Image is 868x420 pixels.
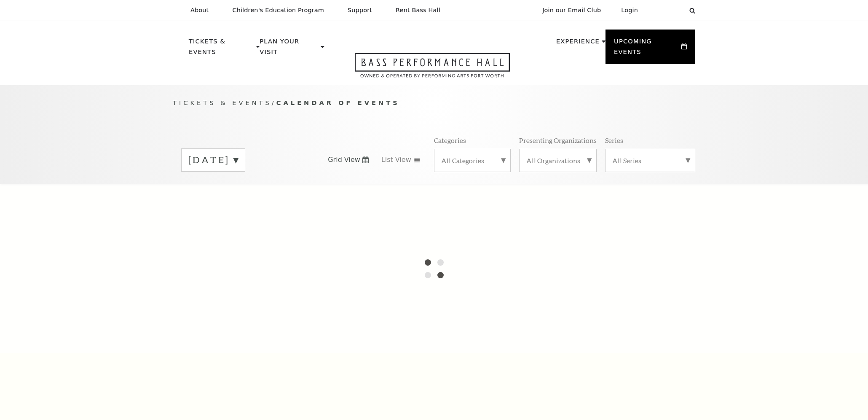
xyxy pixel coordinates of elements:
[605,136,623,145] p: Series
[348,7,372,14] p: Support
[434,136,466,145] p: Categories
[381,155,411,164] span: List View
[526,156,589,165] label: All Organizations
[173,99,272,106] span: Tickets & Events
[260,36,319,62] p: Plan Your Visit
[189,36,254,62] p: Tickets & Events
[173,98,695,108] p: /
[396,7,440,14] p: Rent Bass Hall
[556,36,600,51] p: Experience
[651,6,681,14] select: Select:
[614,36,679,62] p: Upcoming Events
[232,7,324,14] p: Children's Education Program
[612,156,688,165] label: All Series
[441,156,504,165] label: All Categories
[519,136,597,145] p: Presenting Organizations
[188,153,238,167] label: [DATE]
[190,7,209,14] p: About
[328,155,360,164] span: Grid View
[276,99,400,106] span: Calendar of Events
